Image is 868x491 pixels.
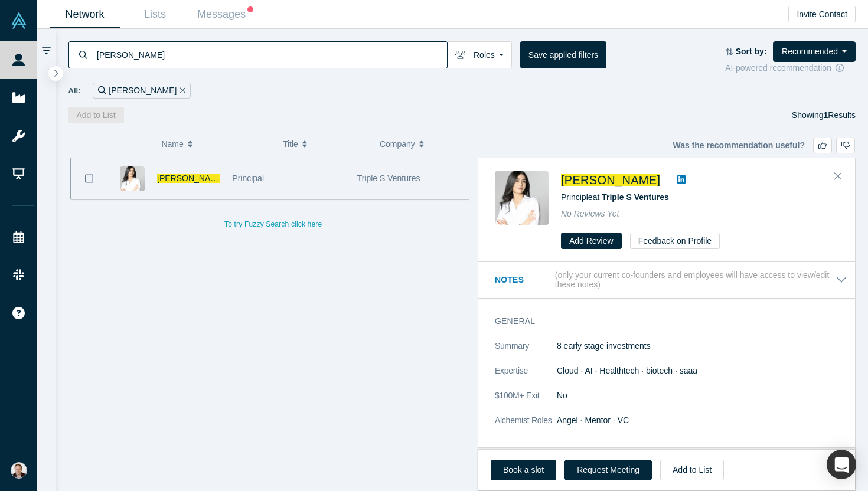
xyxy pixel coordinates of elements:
dt: $100M+ Exit [495,389,557,414]
p: 8 early stage investments [557,340,847,352]
span: Triple S Ventures [357,174,420,183]
a: Messages [190,1,260,28]
a: Network [50,1,120,28]
button: Request Meeting [564,460,652,480]
span: Principal [232,174,264,183]
dt: Alchemist Roles [495,414,557,439]
dd: Angel · Mentor · VC [557,414,847,427]
button: Close [829,167,847,186]
div: Was the recommendation useful? [673,138,855,153]
span: Name [161,132,183,156]
span: No Reviews Yet [561,209,619,218]
button: To try Fuzzy Search click here [216,217,330,232]
button: Bookmark [71,158,107,199]
button: Invite Contact [788,6,856,22]
dd: No [557,389,847,402]
img: Alex Shevelenko's Account [11,462,27,479]
button: Add to List [660,460,724,480]
span: Results [824,110,856,120]
div: AI-powered recommendation [725,62,856,74]
strong: 1 [824,110,828,120]
a: [PERSON_NAME] [157,174,225,183]
span: Company [380,132,415,156]
button: Remove Filter [177,84,185,97]
div: Showing [792,107,856,123]
button: Recommended [773,41,856,62]
dt: Expertise [495,365,557,389]
span: Title [283,132,298,156]
h3: Notes [495,274,553,286]
button: Notes (only your current co-founders and employees will have access to view/edit these notes) [495,270,847,290]
button: Company [380,132,464,156]
button: Add Review [561,233,622,249]
img: Alchemist Vault Logo [11,12,27,29]
h3: General [495,315,831,328]
img: Narine Davtian's Profile Image [120,166,145,191]
button: Save applied filters [520,41,606,68]
a: Triple S Ventures [602,192,669,202]
dt: Summary [495,340,557,365]
input: Search by name, title, company, summary, expertise, investment criteria or topics of focus [96,41,447,68]
span: All: [68,85,81,97]
a: [PERSON_NAME] [561,174,660,186]
span: Cloud · AI · Healthtech · biotech · saaa [557,366,697,375]
div: [PERSON_NAME] [93,83,191,99]
span: Principle at [561,192,669,202]
strong: Sort by: [736,47,767,56]
button: Name [161,132,270,156]
button: Feedback on Profile [630,233,720,249]
button: Title [283,132,367,156]
a: Book a slot [491,460,556,480]
button: Roles [447,41,512,68]
button: Add to List [68,107,124,123]
a: Lists [120,1,190,28]
img: Narine Davtian's Profile Image [495,171,549,225]
p: (only your current co-founders and employees will have access to view/edit these notes) [555,270,836,290]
